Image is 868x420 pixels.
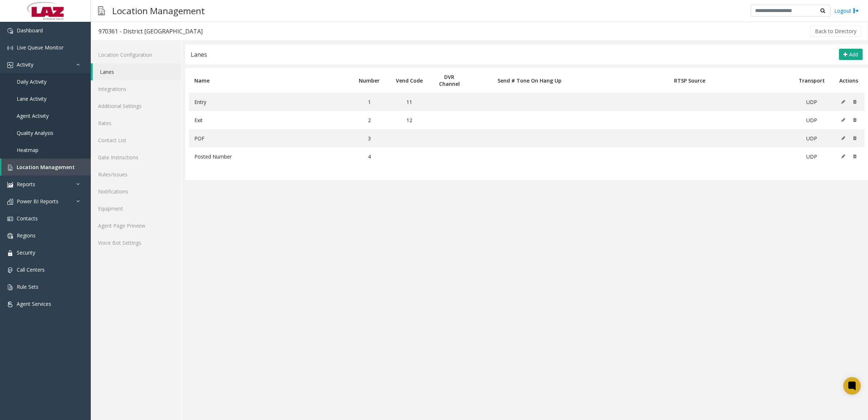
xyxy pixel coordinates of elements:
[189,68,349,93] th: Name
[109,2,208,20] h3: Location Management
[17,112,49,119] span: Agent Activity
[790,129,833,147] td: UDP
[429,68,469,93] th: DVR Channel
[194,153,232,160] span: Posted Number
[349,111,389,129] td: 2
[91,46,181,63] a: Location Configuration
[349,147,389,165] td: 4
[589,68,790,93] th: RTSP Source
[17,266,45,273] span: Call Centers
[849,51,858,58] span: Add
[349,93,389,111] td: 1
[7,267,13,273] img: 'icon'
[7,284,13,290] img: 'icon'
[17,78,46,85] span: Daily Activity
[17,61,33,68] span: Activity
[91,149,181,166] a: Gate Instructions
[17,232,36,239] span: Regions
[7,45,13,51] img: 'icon'
[853,7,859,15] img: logout
[91,166,181,183] a: Rules/Issues
[91,80,181,97] a: Integrations
[7,165,13,171] img: 'icon'
[17,215,38,222] span: Contacts
[7,62,13,68] img: 'icon'
[194,99,206,105] span: Entry
[7,233,13,239] img: 'icon'
[17,164,75,171] span: Location Management
[839,49,863,60] button: Add
[194,117,203,124] span: Exit
[389,93,429,111] td: 11
[790,147,833,165] td: UDP
[7,199,13,205] img: 'icon'
[790,93,833,111] td: UDP
[91,132,181,149] a: Contact List
[17,44,64,51] span: Live Queue Monitor
[790,111,833,129] td: UDP
[1,159,91,176] a: Location Management
[469,68,589,93] th: Send # Tone On Hang Up
[98,27,203,36] div: 970361 - District [GEOGRAPHIC_DATA]
[194,135,204,142] span: POF
[191,50,207,59] div: Lanes
[93,63,181,80] a: Lanes
[91,200,181,217] a: Equipment
[17,249,35,256] span: Security
[17,147,38,153] span: Heatmap
[833,68,865,93] th: Actions
[7,216,13,222] img: 'icon'
[98,2,105,20] img: pageIcon
[91,217,181,234] a: Agent Page Preview
[7,182,13,188] img: 'icon'
[91,183,181,200] a: Notifications
[91,234,181,251] a: Voice Bot Settings
[91,97,181,115] a: Additional Settings
[7,301,13,307] img: 'icon'
[389,68,429,93] th: Vend Code
[17,283,38,290] span: Rule Sets
[389,111,429,129] td: 12
[17,198,58,205] span: Power BI Reports
[790,68,833,93] th: Transport
[17,300,51,307] span: Agent Services
[834,7,859,15] a: Logout
[17,27,43,34] span: Dashboard
[17,95,46,102] span: Lane Activity
[810,26,861,37] button: Back to Directory
[349,68,389,93] th: Number
[349,129,389,147] td: 3
[7,250,13,256] img: 'icon'
[7,28,13,34] img: 'icon'
[91,115,181,132] a: Rates
[17,129,53,136] span: Quality Analysis
[17,181,35,188] span: Reports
